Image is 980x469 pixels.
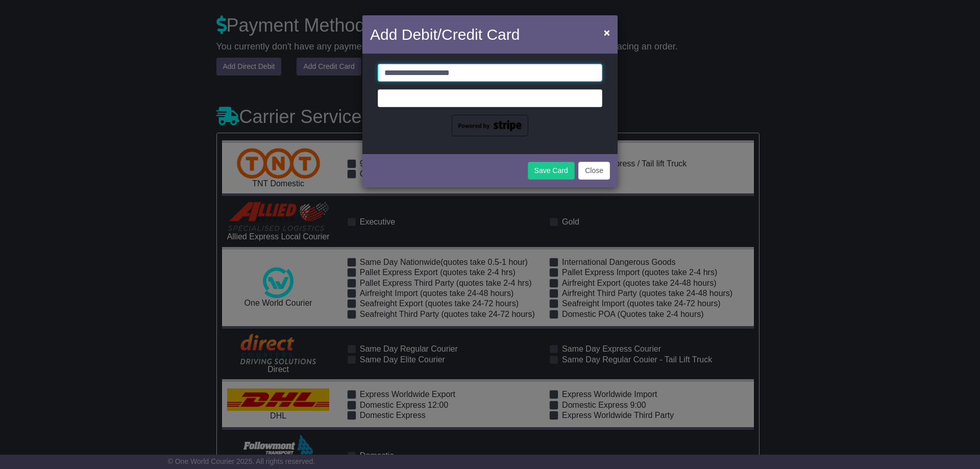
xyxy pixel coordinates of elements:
iframe: Secure card payment input frame [384,93,596,102]
img: powered-by-stripe.png [452,115,528,136]
h4: Add Debit/Credit Card [370,23,520,46]
span: × [604,27,610,38]
button: Close [599,22,615,43]
button: Close [578,162,610,180]
button: Save Card [528,162,575,180]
